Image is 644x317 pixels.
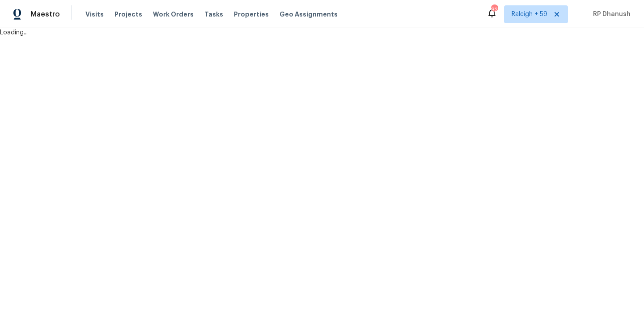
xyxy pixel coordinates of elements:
span: Properties [234,10,269,19]
span: Work Orders [153,10,194,19]
span: Tasks [204,11,223,17]
span: Geo Assignments [280,10,338,19]
div: 822 [491,5,497,14]
span: RP Dhanush [589,10,631,19]
span: Visits [85,10,104,19]
span: Projects [114,10,142,19]
span: Raleigh + 59 [512,10,547,19]
span: Maestro [30,10,60,19]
